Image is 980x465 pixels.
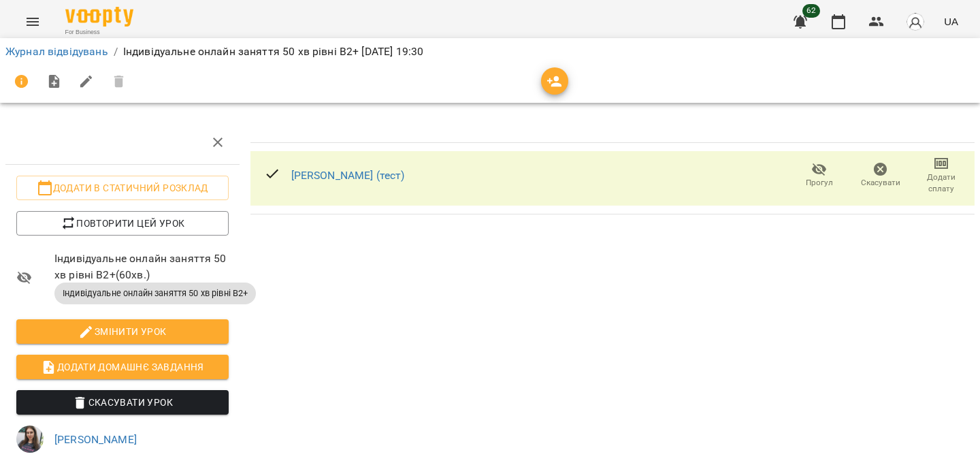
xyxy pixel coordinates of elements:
[16,319,229,344] button: Змінити урок
[54,433,137,446] a: [PERSON_NAME]
[5,45,108,58] a: Журнал відвідувань
[123,44,423,60] p: Індивідуальне онлайн заняття 50 хв рівні В2+ [DATE] 19:30
[16,355,229,379] button: Додати домашнє завдання
[789,157,850,195] button: Прогул
[850,157,911,195] button: Скасувати
[65,28,133,37] span: For Business
[944,14,958,29] span: UA
[861,177,900,189] span: Скасувати
[27,323,218,340] span: Змінити урок
[906,12,925,31] img: avatar_s.png
[27,359,218,375] span: Додати домашнє завдання
[27,215,218,231] span: Повторити цей урок
[27,394,218,411] span: Скасувати Урок
[54,251,229,283] span: Індивідуальне онлайн заняття 50 хв рівні В2+ ( 60 хв. )
[806,177,833,189] span: Прогул
[16,5,49,38] button: Menu
[911,157,972,195] button: Додати сплату
[938,9,964,34] button: UA
[802,4,820,18] span: 62
[65,7,133,27] img: Voopty Logo
[16,211,229,236] button: Повторити цей урок
[919,172,964,195] span: Додати сплату
[114,44,118,60] li: /
[54,287,256,300] span: Індивідуальне онлайн заняття 50 хв рівні В2+
[16,176,229,200] button: Додати в статичний розклад
[16,426,44,453] img: ca1374486191da6fb8238bd749558ac4.jpeg
[5,44,975,60] nav: breadcrumb
[291,169,405,182] a: [PERSON_NAME] (тест)
[16,390,229,415] button: Скасувати Урок
[27,180,218,196] span: Додати в статичний розклад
